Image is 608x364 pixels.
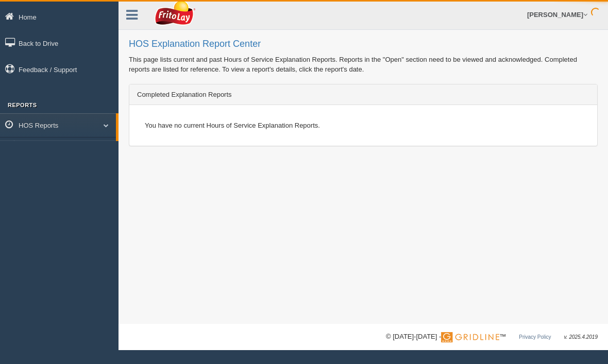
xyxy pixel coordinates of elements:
a: HOS Explanation Report Center [19,140,116,159]
h2: HOS Explanation Report Center [129,39,598,49]
span: v. 2025.4.2019 [564,334,598,340]
div: © [DATE]-[DATE] - ™ [386,332,598,342]
img: Gridline [441,332,499,342]
div: You have no current Hours of Service Explanation Reports. [137,113,589,138]
div: Completed Explanation Reports [129,84,597,105]
a: Privacy Policy [519,334,551,340]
